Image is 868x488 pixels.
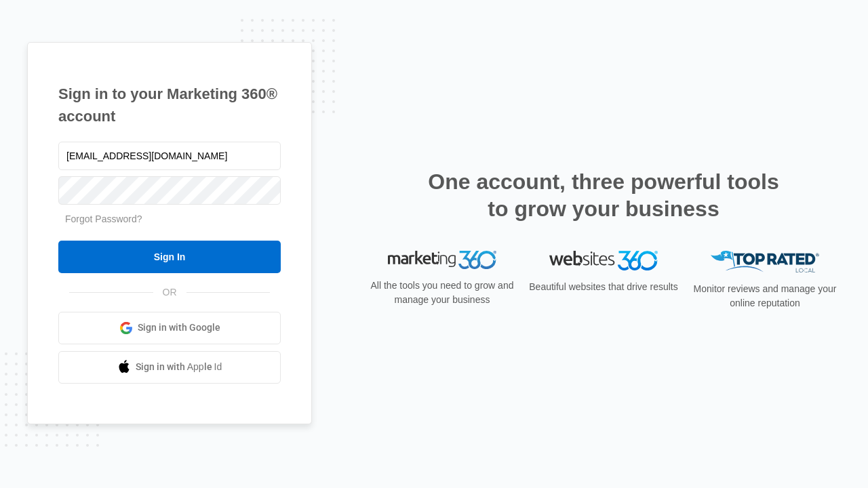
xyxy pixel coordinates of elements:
[138,321,220,335] span: Sign in with Google
[65,213,142,224] a: Forgot Password?
[366,279,518,307] p: All the tools you need to grow and manage your business
[711,251,819,273] img: Top Rated Local
[58,142,281,170] input: Email
[153,285,186,300] span: OR
[58,241,281,273] input: Sign In
[689,282,841,310] p: Monitor reviews and manage your online reputation
[58,83,281,127] h1: Sign in to your Marketing 360® account
[388,251,496,270] img: Marketing 360
[424,168,783,222] h2: One account, three powerful tools to grow your business
[58,351,281,384] a: Sign in with Apple Id
[549,251,658,270] img: Websites 360
[528,280,679,294] p: Beautiful websites that drive results
[58,312,281,344] a: Sign in with Google
[136,360,222,374] span: Sign in with Apple Id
